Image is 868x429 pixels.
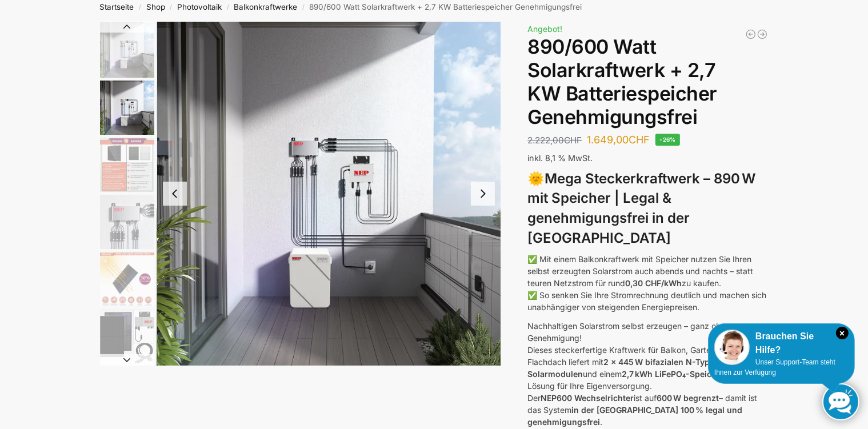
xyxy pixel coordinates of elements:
bdi: 1.649,00 [587,134,650,146]
span: Angebot! [527,24,562,34]
a: Balkonkraftwerk 445/600 Watt Bificial [745,29,757,40]
span: CHF [564,135,582,146]
button: Previous slide [163,182,187,206]
strong: 600 W begrenzt [657,393,719,403]
button: Next slide [471,182,495,206]
span: / [134,3,146,12]
strong: 2,7 kWh LiFePO₄-Speicher [622,369,725,379]
img: Balkonkraftwerk mit 2,7kw Speicher [100,22,154,78]
img: Balkonkraftwerk 860 [100,309,154,363]
strong: NEP600 Wechselrichter [541,393,634,403]
a: Balkonkraftwerk 890 Watt Solarmodulleistung mit 2kW/h Zendure Speicher [757,29,768,40]
a: Balkonkraftwerke [234,2,297,11]
p: ✅ Mit einem Balkonkraftwerk mit Speicher nutzen Sie Ihren selbst erzeugten Solarstrom auch abends... [527,253,768,313]
li: 4 / 12 [97,193,154,250]
img: Balkonkraftwerk mit 2,7kw Speicher [100,81,154,135]
span: / [297,3,309,12]
button: Previous slide [100,21,154,33]
img: Customer service [714,330,750,365]
li: 2 / 12 [157,22,501,366]
i: Schließen [836,327,849,339]
img: BDS1000 [100,195,154,249]
span: / [222,3,234,12]
h3: 🌞 [527,169,768,248]
a: Photovoltaik [177,2,222,11]
li: 2 / 12 [97,79,154,136]
img: Bificial 30 % mehr Leistung [100,252,154,306]
div: Brauchen Sie Hilfe? [714,330,849,357]
li: 5 / 12 [97,250,154,307]
strong: in der [GEOGRAPHIC_DATA] 100 % legal und genehmigungsfrei [527,405,742,427]
span: -26% [655,134,680,146]
span: CHF [629,134,650,146]
img: Balkonkraftwerk mit 2,7kw Speicher [157,22,501,366]
span: / [165,3,177,12]
strong: 2 x 445 W bifazialen N-Type Solarmodulen [527,357,714,379]
strong: 0,30 CHF/kWh [625,278,682,288]
button: Next slide [100,354,154,366]
h1: 890/600 Watt Solarkraftwerk + 2,7 KW Batteriespeicher Genehmigungsfrei [527,35,768,129]
bdi: 2.222,00 [527,135,582,146]
li: 3 / 12 [97,136,154,193]
img: Bificial im Vergleich zu billig Modulen [100,138,154,192]
li: 1 / 12 [97,22,154,79]
li: 6 / 12 [97,307,154,364]
a: Startseite [100,2,134,11]
li: 7 / 12 [97,364,154,422]
p: Nachhaltigen Solarstrom selbst erzeugen – ganz ohne Genehmigung! Dieses steckerfertige Kraftwerk ... [527,320,768,428]
span: Unser Support-Team steht Ihnen zur Verfügung [714,358,835,376]
strong: Mega Steckerkraftwerk – 890 W mit Speicher | Legal & genehmigungsfrei in der [GEOGRAPHIC_DATA] [527,170,755,246]
a: Shop [146,2,165,11]
span: inkl. 8,1 % MwSt. [527,153,593,163]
